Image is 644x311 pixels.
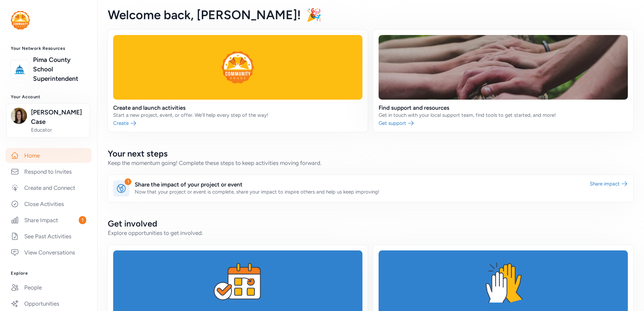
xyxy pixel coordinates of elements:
a: Opportunities [5,296,92,311]
a: Home [5,148,92,163]
h2: Get involved [108,218,633,229]
span: Welcome back , [PERSON_NAME]! [108,7,301,22]
a: Create and Connect [5,180,92,195]
a: See Past Activities [5,229,92,244]
button: [PERSON_NAME] CaseEducator [6,103,90,138]
a: Share Impact1 [5,213,92,228]
a: People [5,280,92,295]
img: logo [11,11,30,30]
a: View Conversations [5,245,92,260]
a: Pima County School Superintendent [33,55,86,83]
span: Educator [31,127,86,133]
a: Close Activities [5,197,92,211]
h2: Your next steps [108,148,633,159]
img: logo [12,62,27,77]
span: 🎉 [306,7,322,22]
div: Explore opportunities to get involved. [108,229,633,237]
span: 1 [79,216,86,224]
div: 1 [125,178,131,185]
h3: Your Network Resources [11,46,86,51]
span: [PERSON_NAME] Case [31,108,86,127]
div: Keep the momentum going! Complete these steps to keep activities moving forward. [108,159,633,167]
a: Respond to Invites [5,164,92,179]
h3: Explore [11,271,86,276]
h3: Your Account [11,94,86,100]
